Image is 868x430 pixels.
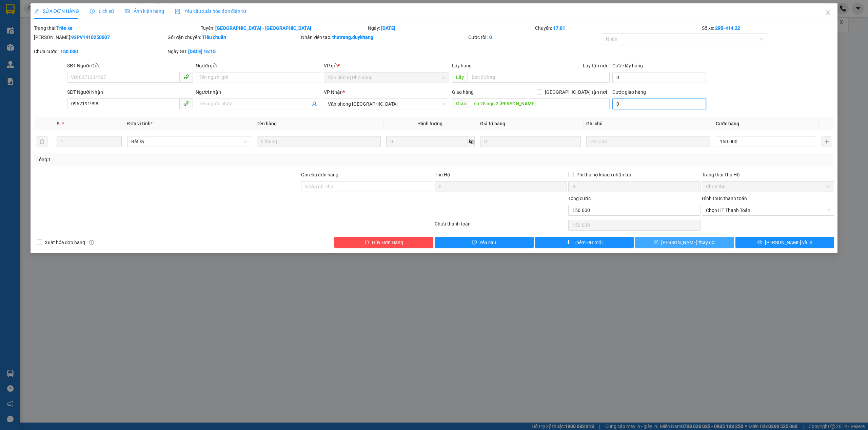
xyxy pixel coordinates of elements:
span: user-add [312,101,317,107]
button: printer[PERSON_NAME] và In [735,237,834,248]
input: 0 [480,136,580,147]
span: Đơn vị tính [127,121,153,126]
input: VD: Bàn, Ghế [257,136,381,147]
span: Phí thu hộ khách nhận trả [574,171,634,178]
span: Văn phòng Ninh Bình [328,99,445,109]
div: Ngày GD: [167,48,300,55]
span: phone [183,101,189,106]
label: Ghi chú đơn hàng [301,172,338,177]
div: Chuyến: [534,24,702,32]
span: [GEOGRAPHIC_DATA] tận nơi [542,88,610,96]
span: exclamation-circle [472,240,477,245]
span: [PERSON_NAME] và In [765,239,812,246]
span: info-circle [89,240,94,245]
div: Trạng thái: [33,24,200,32]
span: save [654,240,658,245]
div: Chưa thanh toán [434,220,568,232]
span: Lấy [452,72,468,83]
div: Tuyến: [200,24,367,32]
div: VP gửi [324,62,449,69]
b: thutrang.duykhang [332,35,373,40]
div: Người gửi [196,62,321,69]
span: Chọn HT Thanh Toán [706,205,830,215]
label: Hình thức thanh toán [702,196,747,201]
span: Tên hàng [257,121,277,126]
div: Trạng thái Thu Hộ [702,171,834,178]
input: Ghi chú đơn hàng [301,181,433,192]
span: Lịch sử [90,8,114,14]
button: deleteHủy Đơn Hàng [334,237,433,248]
span: close [825,10,831,15]
th: Ghi chú [584,117,713,130]
span: Thu Hộ [435,172,450,177]
span: Giao hàng [452,89,474,95]
button: save[PERSON_NAME] thay đổi [635,237,734,248]
div: [PERSON_NAME]: [34,34,166,41]
span: Tổng cước [568,196,591,201]
div: Nhân viên tạo: [301,34,467,41]
span: Bất kỳ [131,136,247,147]
button: Close [818,3,837,22]
b: 17:01 [553,25,565,31]
div: Gói vận chuyển: [167,34,300,41]
span: SỬA ĐƠN HÀNG [34,8,79,14]
input: Cước lấy hàng [612,72,706,83]
div: Ngày: [367,24,534,32]
b: [GEOGRAPHIC_DATA] - [GEOGRAPHIC_DATA] [215,25,311,31]
span: Giá trị hàng [480,121,505,126]
span: Lấy hàng [452,63,472,68]
span: Định lượng [418,121,442,126]
span: clock-circle [90,9,95,14]
b: 0 [489,35,492,40]
b: Trên xe [56,25,73,31]
img: icon [175,9,180,14]
span: edit [34,9,39,14]
div: Số xe: [701,24,835,32]
input: Dọc đường [468,72,610,83]
span: Ảnh kiện hàng [125,8,164,14]
button: delete [37,136,47,147]
button: plus [822,136,831,147]
label: Cước giao hàng [612,89,646,95]
input: Cước giao hàng [612,99,706,109]
span: kg [468,136,475,147]
span: printer [757,240,762,245]
div: Tổng: 1 [37,156,335,163]
div: SĐT Người Gửi [67,62,193,69]
span: Cước hàng [716,121,739,126]
b: [DATE] 16:15 [188,49,216,54]
b: 29B-414.22 [715,25,740,31]
button: exclamation-circleYêu cầu [435,237,534,248]
b: Tiêu chuẩn [202,35,226,40]
span: Thêm ĐH mới [574,239,603,246]
span: picture [125,9,130,14]
span: Xuất hóa đơn hàng [42,239,88,246]
span: Giao [452,98,470,109]
button: plusThêm ĐH mới [535,237,634,248]
div: Người nhận [196,88,321,96]
span: Yêu cầu [479,239,496,246]
span: plus [566,240,571,245]
b: [DATE] [381,25,395,31]
b: 93PV1410250007 [71,35,110,40]
span: [PERSON_NAME] thay đổi [661,239,715,246]
div: Cước rồi : [468,34,600,41]
label: Cước lấy hàng [612,63,643,68]
span: Yêu cầu xuất hóa đơn điện tử [175,8,246,14]
input: Ghi Chú [586,136,710,147]
span: phone [183,74,189,80]
span: Chưa thu [706,181,830,192]
span: Lấy tận nơi [580,62,610,69]
span: SL [57,121,62,126]
span: VP Nhận [324,89,343,95]
span: delete [364,240,369,245]
span: Văn phòng Phố Vọng [328,72,445,83]
div: SĐT Người Nhận [67,88,193,96]
span: Hủy Đơn Hàng [372,239,403,246]
div: Chưa cước : [34,48,166,55]
b: 150.000 [60,49,78,54]
input: Dọc đường [470,98,610,109]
